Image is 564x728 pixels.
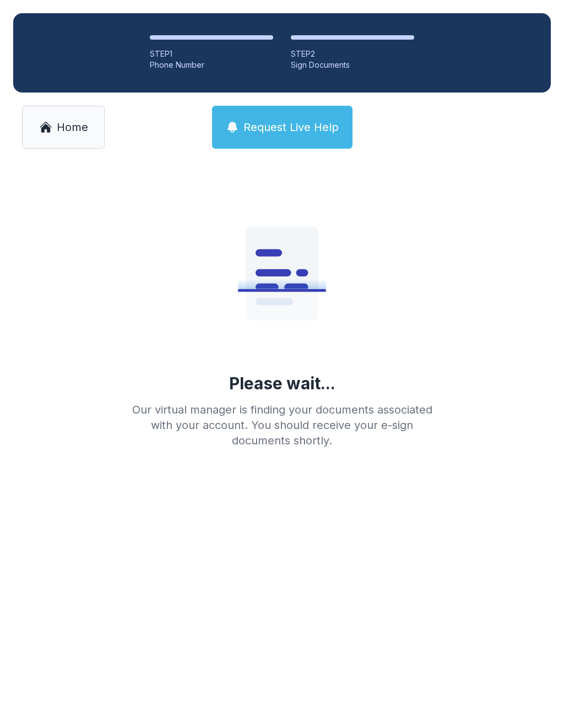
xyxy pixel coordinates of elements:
[57,119,88,135] span: Home
[243,119,339,135] span: Request Live Help
[150,48,273,59] div: STEP 1
[123,402,441,448] div: Our virtual manager is finding your documents associated with your account. You should receive yo...
[291,48,414,59] div: STEP 2
[291,59,414,70] div: Sign Documents
[229,373,335,393] div: Please wait...
[150,59,273,70] div: Phone Number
